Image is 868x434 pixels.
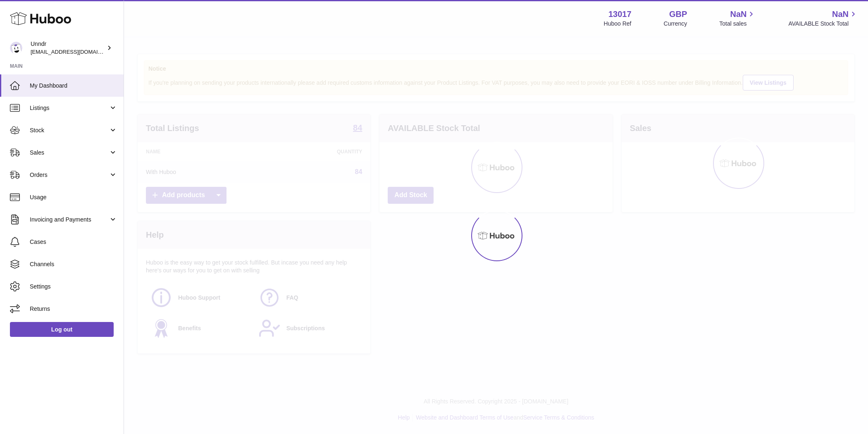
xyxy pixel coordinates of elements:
a: NaN Total sales [719,9,756,28]
span: Sales [30,149,109,157]
div: Unndr [31,40,105,56]
span: NaN [730,9,746,20]
span: My Dashboard [30,82,117,90]
img: sofiapanwar@gmail.com [10,42,22,54]
span: Listings [30,104,109,112]
a: Log out [10,322,114,337]
span: AVAILABLE Stock Total [788,20,858,28]
span: Channels [30,260,117,268]
span: Orders [30,171,109,179]
span: Returns [30,305,117,313]
span: Stock [30,126,109,134]
span: Settings [30,283,117,291]
div: Currency [664,20,687,28]
strong: GBP [669,9,687,20]
div: Huboo Ref [604,20,632,28]
span: Total sales [719,20,756,28]
a: NaN AVAILABLE Stock Total [788,9,858,28]
span: NaN [832,9,849,20]
span: Cases [30,238,117,246]
span: Invoicing and Payments [30,216,109,224]
span: [EMAIL_ADDRESS][DOMAIN_NAME] [31,48,122,55]
span: Usage [30,193,117,201]
strong: 13017 [608,9,632,20]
